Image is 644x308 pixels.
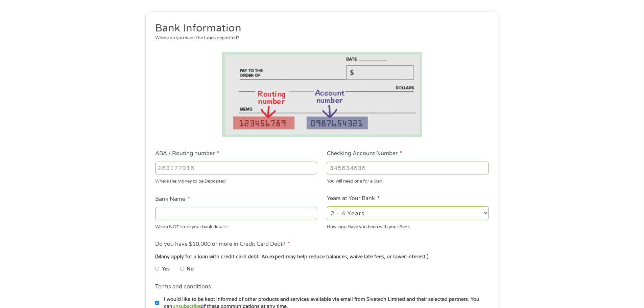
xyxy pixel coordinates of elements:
[155,196,190,203] label: Bank Name
[327,150,402,157] label: Checking Account Number
[155,22,484,35] h2: Bank Information
[327,221,489,230] div: How long Have you been with your Bank
[155,35,484,42] div: Where do you want the funds deposited?
[155,176,317,185] div: Where the Money to be Deposited
[155,221,317,230] div: We do NOT store your bank details!
[155,162,317,174] input: 263177916
[155,241,290,248] label: Do you have $10,000 or more in Credit Card Debt?
[222,52,422,137] img: Routing number location
[187,265,194,273] label: No
[155,283,211,290] label: Terms and conditions
[327,176,489,185] div: You will need one for a loan.
[162,265,170,273] label: Yes
[155,253,488,261] div: (Many apply for a loan with credit card debt. An expert may help reduce balances, waive late fees...
[155,150,219,157] label: ABA / Routing number
[327,195,380,202] label: Years at Your Bank
[327,162,489,174] input: 345634636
